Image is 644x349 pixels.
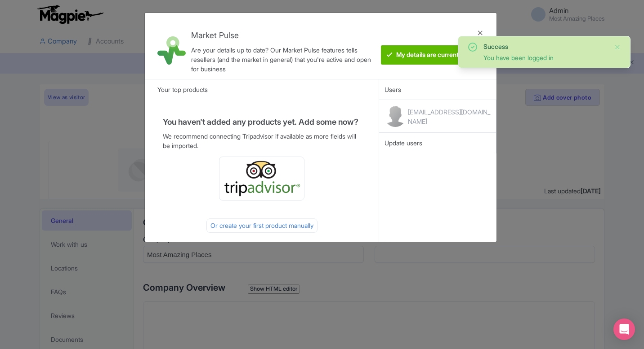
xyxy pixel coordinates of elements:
[613,318,635,340] div: Open Intercom Messenger
[614,42,621,52] button: Close
[483,42,607,51] div: Success
[206,218,318,233] div: Or create your first product manually
[191,45,376,74] div: Are your details up to date? Our Market Pulse features tells resellers (and the market in general...
[483,53,607,62] div: You have been logged in
[163,131,361,150] p: We recommend connecting Tripadvisor if available as more fields will be imported.
[145,79,379,100] div: Your top products
[385,138,491,148] div: Update users
[385,105,406,127] img: contact-b11cc6e953956a0c50a2f97983291f06.png
[223,161,300,196] img: ta_logo-885a1c64328048f2535e39284ba9d771.png
[379,79,496,100] div: Users
[408,107,491,126] div: [EMAIL_ADDRESS][DOMAIN_NAME]
[381,45,464,65] btn: My details are current
[163,118,361,127] h4: You haven't added any products yet. Add some now?
[157,36,186,65] img: market_pulse-1-0a5220b3d29e4a0de46fb7534bebe030.svg
[191,31,376,40] h4: Market Pulse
